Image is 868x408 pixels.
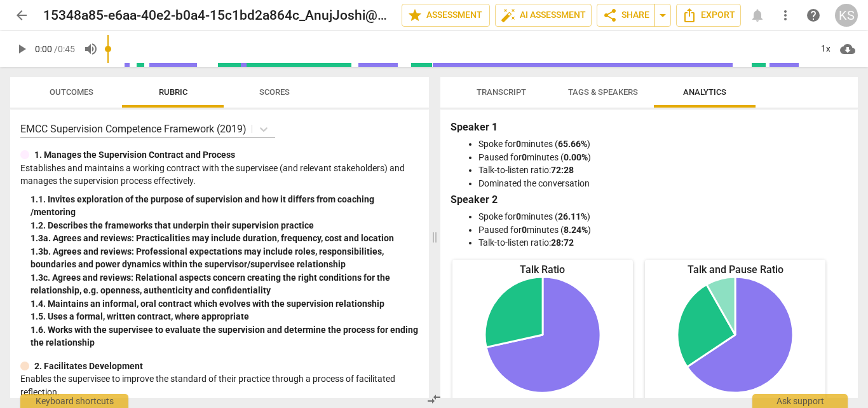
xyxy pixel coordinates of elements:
li: Paused for minutes ( ) [478,151,845,164]
span: 0:00 [35,44,52,54]
p: 1. Manages the Supervision Contract and Process [34,148,235,162]
span: Tags & Speakers [568,87,638,97]
div: 1. 6. Works with the supervisee to evaluate the supervision and determine the process for ending ... [31,323,419,349]
p: Establishes and maintains a working contract with the supervisee (and relevant stakeholders) and ... [20,162,419,188]
b: 0.00% [564,152,588,162]
b: Speaker 2 [451,193,498,206]
li: Paused for minutes ( ) [478,223,845,237]
li: Talk-to-listen ratio: [478,236,845,250]
b: 72:28 [551,165,574,175]
div: 1. 4. Maintains an informal, oral contract which evolves with the supervision relationship [31,297,419,311]
li: Spoke for minutes ( ) [478,137,845,151]
div: 1. 5. Uses a formal, written contract, where appropriate [31,310,419,323]
h2: 15348a85-e6aa-40e2-b0a4-15c1bd2a864c_AnujJoshi@Auro(00919966812534)_20250922110755 [43,8,391,24]
b: 28:72 [551,237,574,248]
b: Speaker 1 [451,121,498,133]
div: 1. 3c. Agrees and reviews: Relational aspects concern creating the right conditions for the relat... [31,271,419,297]
div: 1. 2. Describes the frameworks that underpin their supervision practice [31,219,419,232]
b: 26.11% [558,211,587,222]
b: 65.66% [558,139,587,149]
span: Scores [259,87,290,97]
button: Sharing summary [654,4,671,27]
div: 1x [813,39,837,59]
div: 1. 1. Invites exploration of the purpose of supervision and how it differs from coaching /mentoring [31,193,419,219]
b: 0 [522,225,527,235]
b: 0 [516,211,521,222]
span: compare_arrows [426,391,442,407]
span: play_arrow [14,41,29,57]
span: cloud_download [840,41,855,57]
span: / 0:45 [54,44,75,54]
span: more_vert [778,8,793,23]
span: star [407,8,423,23]
p: Enables the supervisee to improve the standard of their practice through a process of facilitated... [20,372,419,398]
span: volume_up [83,41,98,57]
button: KS [835,4,858,27]
p: 2. Facilitates Development [34,360,143,373]
button: Assessment [402,4,490,27]
div: Talk Ratio [452,262,634,277]
p: EMCC Supervision Competence Framework (2019) [20,122,247,136]
span: Rubric [159,87,187,97]
div: Keyboard shortcuts [20,394,128,408]
div: Ask support [752,394,848,408]
button: Share [597,4,655,27]
span: arrow_back [14,8,29,23]
span: help [806,8,821,23]
button: Volume [79,38,102,60]
span: auto_fix_high [501,8,516,23]
button: Play [10,38,33,60]
button: AI Assessment [495,4,592,27]
span: Transcript [477,87,526,97]
li: Talk-to-listen ratio: [478,164,845,177]
span: Assessment [407,8,484,23]
span: Share [602,8,649,23]
b: 8.24% [564,225,588,235]
a: Help [802,4,825,27]
li: Spoke for minutes ( ) [478,210,845,223]
li: Dominated the conversation [478,177,845,190]
span: Export [682,8,735,23]
b: 0 [522,152,527,162]
b: 0 [516,139,521,149]
div: Talk and Pause Ratio [645,262,826,277]
span: Analytics [683,87,726,97]
div: 1. 3a. Agrees and reviews: Practicalities may include duration, frequency, cost and location [31,232,419,245]
span: arrow_drop_down [655,8,670,23]
div: 1. 3b. Agrees and reviews: Professional expectations may include roles, responsibilities, boundar... [31,245,419,271]
button: Export [676,4,741,27]
span: Outcomes [50,87,93,97]
span: share [602,8,618,23]
span: AI Assessment [501,8,586,23]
